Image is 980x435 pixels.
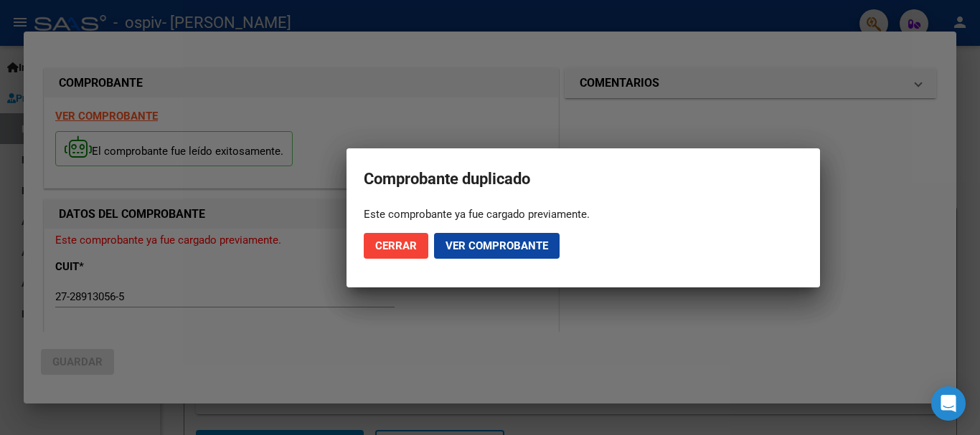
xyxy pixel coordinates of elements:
[375,239,417,252] span: Cerrar
[364,207,803,221] div: Este comprobante ya fue cargado previamente.
[446,239,548,252] span: Ver comprobante
[931,386,966,421] div: Open Intercom Messenger
[364,233,428,259] button: Cerrar
[364,166,803,193] h2: Comprobante duplicado
[434,233,560,259] button: Ver comprobante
